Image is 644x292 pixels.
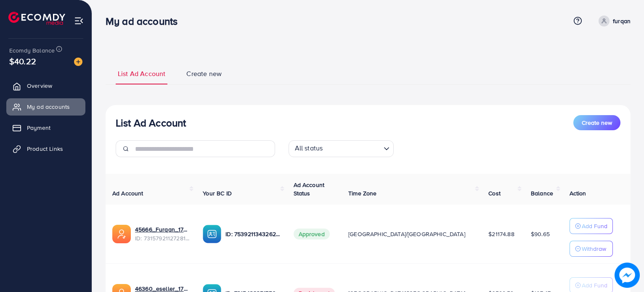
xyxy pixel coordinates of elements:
[582,221,607,231] p: Add Fund
[615,263,640,288] img: image
[488,230,514,238] span: $21174.88
[289,140,394,157] div: Search for option
[6,119,85,136] a: Payment
[27,103,70,111] span: My ad accounts
[27,124,50,132] span: Payment
[570,241,613,257] button: Withdraw
[27,145,63,153] span: Product Links
[9,55,36,67] span: $40.22
[116,117,186,129] h3: List Ad Account
[293,142,325,155] span: All status
[27,82,52,90] span: Overview
[348,189,376,197] span: Time Zone
[570,189,586,197] span: Action
[135,225,189,242] div: <span class='underline'>45666_Furqan_1703340596636</span></br>7315792112728145922
[6,77,85,94] a: Overview
[203,189,232,197] span: Your BC ID
[582,118,612,127] span: Create new
[225,229,280,239] p: ID: 7539211343262662674
[6,98,85,115] a: My ad accounts
[348,230,465,238] span: [GEOGRAPHIC_DATA]/[GEOGRAPHIC_DATA]
[74,16,84,26] img: menu
[531,230,550,238] span: $90.65
[203,225,221,243] img: ic-ba-acc.ded83a64.svg
[582,244,606,254] p: Withdraw
[488,189,501,197] span: Cost
[613,16,631,26] p: furqan
[112,189,143,197] span: Ad Account
[294,181,325,197] span: Ad Account Status
[118,69,165,79] span: List Ad Account
[531,189,553,197] span: Balance
[582,280,607,290] p: Add Fund
[112,225,131,243] img: ic-ads-acc.e4c84228.svg
[74,58,82,66] img: image
[186,69,222,79] span: Create new
[325,142,380,155] input: Search for option
[6,140,85,157] a: Product Links
[294,229,330,239] span: Approved
[135,225,189,234] a: 45666_Furqan_1703340596636
[135,234,189,242] span: ID: 7315792112728145922
[573,115,620,130] button: Create new
[570,218,613,234] button: Add Fund
[9,46,55,55] span: Ecomdy Balance
[106,15,184,27] h3: My ad accounts
[8,12,65,25] img: logo
[595,16,631,26] a: furqan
